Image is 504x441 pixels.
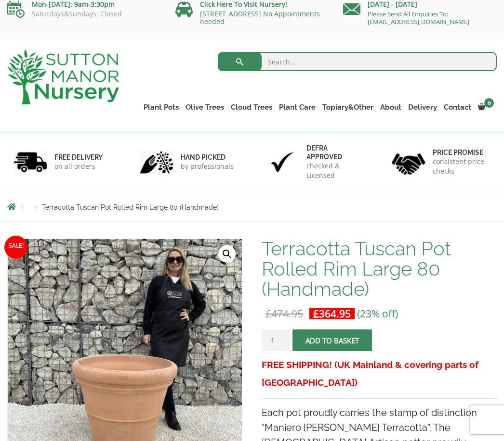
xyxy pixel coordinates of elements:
[7,10,161,18] p: Saturdays&Sundays: Closed
[475,101,497,114] a: 0
[262,239,497,299] h1: Terracotta Tuscan Pot Rolled Rim Large 80 (Handmade)
[484,98,494,108] span: 0
[13,150,47,175] img: 1.jpg
[140,101,182,114] a: Plant Pots
[357,307,398,320] span: (23% off)
[218,245,236,263] a: View full-screen image gallery
[306,144,365,161] h6: Defra approved
[182,101,227,114] a: Olive Trees
[42,203,219,211] span: Terracotta Tuscan Pot Rolled Rim Large 80 (Handmade)
[405,101,440,114] a: Delivery
[433,148,491,157] h6: Price promise
[54,153,103,162] h6: FREE DELIVERY
[433,157,491,176] p: consistent price checks
[313,307,319,320] span: £
[292,329,372,351] button: Add to basket
[276,101,319,114] a: Plant Care
[140,150,173,175] img: 2.jpg
[319,101,377,114] a: Topiary&Other
[265,307,303,320] bdi: 474.95
[218,52,497,71] input: Search...
[262,356,497,391] h3: FREE SHIPPING! (UK Mainland & covering parts of [GEOGRAPHIC_DATA])
[265,150,299,175] img: 3.jpg
[200,9,320,26] a: [STREET_ADDRESS] No Appointments needed
[377,101,405,114] a: About
[392,147,425,176] img: 4.jpg
[306,161,365,180] p: checked & Licensed
[7,50,119,104] img: logo
[313,307,351,320] bdi: 364.95
[262,329,291,351] input: Product quantity
[265,307,271,320] span: £
[54,162,103,171] p: on all orders
[4,236,27,259] span: Sale!
[227,101,276,114] a: Cloud Trees
[181,153,234,162] h6: hand picked
[181,162,234,171] p: by professionals
[440,101,475,114] a: Contact
[368,10,469,26] a: Please Send All Enquiries To: [EMAIL_ADDRESS][DOMAIN_NAME]
[7,203,497,211] nav: Breadcrumbs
